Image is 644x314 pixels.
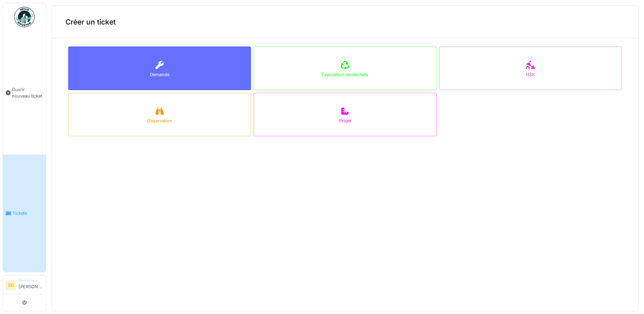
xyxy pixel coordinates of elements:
span: Tickets [13,210,43,216]
div: Observation [147,118,172,124]
div: Projet [339,118,351,124]
li: [PERSON_NAME] [19,278,43,293]
div: Créer un ticket [52,6,638,38]
div: Demande [150,71,169,78]
a: Ouvrir nouveau ticket [3,31,46,155]
a: BD Demandeur[PERSON_NAME] [6,278,43,294]
img: Badge_color-CXgf-gQk.svg [14,7,35,27]
div: Évacuation de déchets [321,71,368,78]
div: HSK [526,71,535,78]
span: Ouvrir nouveau ticket [12,86,43,99]
div: Demandeur [19,278,43,283]
li: BD [6,280,16,291]
a: Tickets [3,155,46,272]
